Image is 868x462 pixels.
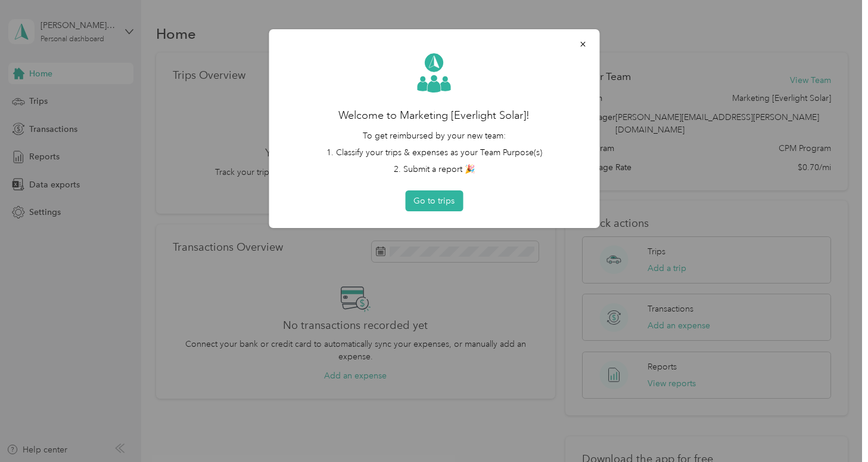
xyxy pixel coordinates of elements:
p: To get reimbursed by your new team: [285,130,583,142]
iframe: Everlance-gr Chat Button Frame [801,395,868,462]
h2: Welcome to Marketing [Everlight Solar]! [285,107,583,124]
li: 2. Submit a report 🎉 [285,163,583,175]
li: 1. Classify your trips & expenses as your Team Purpose(s) [285,146,583,159]
button: Go to trips [405,190,463,211]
